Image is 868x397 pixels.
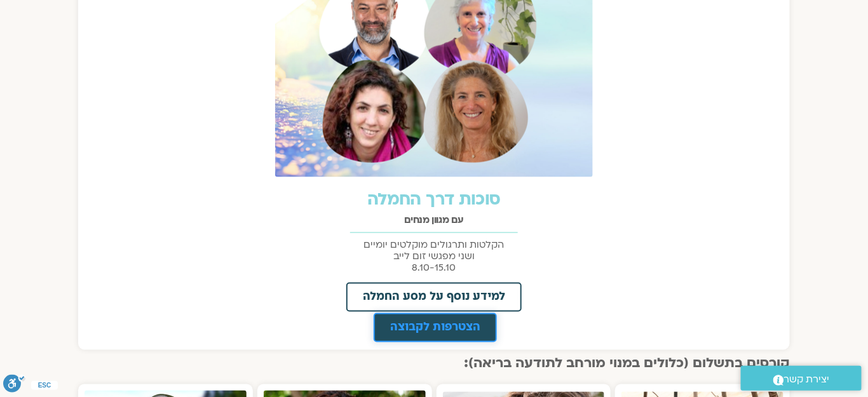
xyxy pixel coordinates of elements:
span: יצירת קשר [784,371,830,388]
p: הקלטות ותרגולים מוקלטים יומיים ושני מפגשי זום לייב [85,239,783,274]
a: יצירת קשר [741,366,862,391]
h2: קורסים בתשלום (כלולים במנוי מורחב לתודעה בריאה): [78,356,790,372]
span: למידע נוסף על מסע החמלה [363,292,505,303]
a: סוכות דרך החמלה [367,188,501,211]
a: למידע נוסף על מסע החמלה [346,283,522,312]
span: הצטרפות לקבוצה [390,322,480,333]
span: 8.10-15.10 [412,262,456,274]
h2: עם מגוון מנחים [85,215,783,226]
a: הצטרפות לקבוצה [374,313,497,342]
